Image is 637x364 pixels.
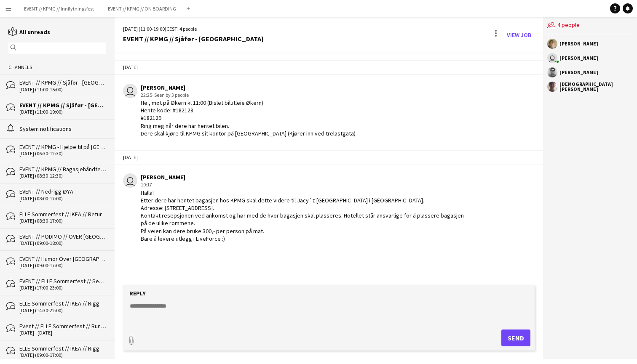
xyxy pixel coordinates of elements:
div: [PERSON_NAME] [559,70,598,75]
div: EVENT // KPMG - Hjelpe til på [GEOGRAPHIC_DATA] [19,143,106,151]
div: [DATE] [115,60,543,74]
div: EVENT // ELLE Sommerfest // Servering Magnum [19,277,106,285]
div: [DATE] (08:00-17:00) [19,196,106,202]
div: EVENT // KPMG // Sjåfør - [GEOGRAPHIC_DATA] [19,79,106,86]
div: [DATE] (11:00-15:00) [19,87,106,93]
div: [DATE] (14:30-22:00) [19,308,106,314]
div: [DATE] (06:30-12:30) [19,151,106,157]
div: EVENT // PODIMO // OVER [GEOGRAPHIC_DATA] // RIGG [19,233,106,240]
div: EVENT // Nedrigg ØYA [19,188,106,195]
div: [DATE] (09:00-17:00) [19,263,106,268]
div: [PERSON_NAME] [559,56,598,61]
div: [PERSON_NAME] [559,41,598,46]
div: EVENT // KPMG // Sjåfør - [GEOGRAPHIC_DATA] [19,101,106,109]
span: · Seen by 3 people [152,92,189,98]
div: 4 people [547,17,633,35]
button: EVENT // KPMG // Innflytningsfest [17,0,101,17]
div: [DATE] (09:00-17:00) [19,352,106,358]
div: [DATE] - [DATE] [19,330,106,336]
div: [PERSON_NAME] [141,173,466,181]
div: 10:17 [141,181,466,189]
div: 22:25 [141,91,356,99]
div: EVENT // Humor Over [GEOGRAPHIC_DATA] [19,255,106,263]
div: Halla! Etter dere har hentet bagasjen hos KPMG skal dette videre til Jacy´z [GEOGRAPHIC_DATA] i [... [141,189,466,242]
div: EVENT // KPMG // Sjåfør - [GEOGRAPHIC_DATA] [123,35,263,43]
span: CEST [166,26,177,32]
div: [DATE] [115,150,543,165]
label: Reply [129,290,146,297]
div: [PERSON_NAME] [141,84,356,91]
div: [DEMOGRAPHIC_DATA][PERSON_NAME] [559,82,633,92]
div: ELLE Sommerfest // IKEA // Rigg [19,345,106,352]
a: View Job [503,28,535,42]
div: [DATE] (08:30-17:00) [19,218,106,224]
button: Send [501,329,530,346]
div: [DATE] (17:00-23:00) [19,285,106,291]
div: System notifications [19,125,106,133]
a: All unreads [8,28,50,36]
div: [DATE] (11:00-19:00) [19,109,106,115]
div: EVENT // KPMG // Bagasjehåndtering [19,165,106,173]
div: Event // ELLE Sommerfest // Runner [19,322,106,330]
div: ELLE Sommerfest // IKEA // Rigg [19,300,106,307]
div: [DATE] (09:00-18:00) [19,240,106,246]
div: Hei, møt på Økern kl 11:00 (Bislet bilutleie Økern) Hente kode: #182128 #182129 Ring meg når dere... [141,99,356,137]
div: [DATE] (08:30-12:30) [19,173,106,179]
div: ELLE Sommerfest // IKEA // Retur [19,210,106,218]
div: [DATE] (11:00-19:00) | 4 people [123,25,263,33]
button: EVENT // KPMG // ON BOARDING [101,0,183,17]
